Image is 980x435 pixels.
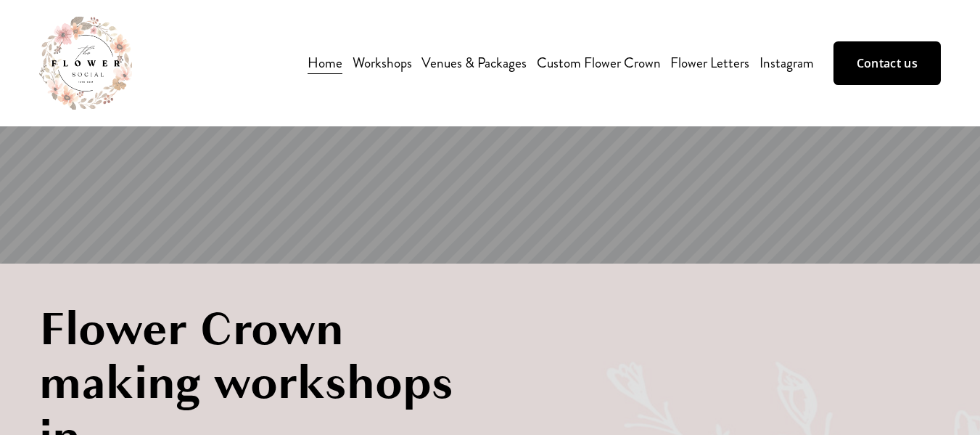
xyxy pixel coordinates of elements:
a: Flower Letters [670,51,749,76]
a: Venues & Packages [421,51,527,76]
a: Instagram [759,51,814,76]
a: Custom Flower Crown [537,51,661,76]
a: folder dropdown [353,51,412,76]
a: Contact us [833,41,941,85]
span: Workshops [353,52,412,75]
a: Home [308,51,342,76]
img: The Flower Social [39,17,132,110]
